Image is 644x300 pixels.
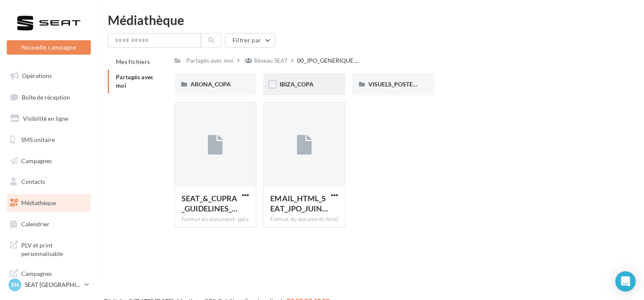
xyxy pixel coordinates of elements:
span: EMAIL_HTML_SEAT_JPO_JUIN2025 [270,194,328,213]
span: Opérations [22,72,52,79]
span: Médiathèque [21,199,56,206]
a: Opérations [5,67,92,85]
a: SN SEAT [GEOGRAPHIC_DATA] [7,277,91,293]
div: Partagés avec moi [186,56,234,65]
span: 00_JPO_GENERIQUE ... [297,56,358,65]
div: Réseau SEAT [254,56,288,65]
span: Partagés avec moi [116,73,154,89]
button: Filtrer par [225,33,275,47]
a: Médiathèque [5,194,92,212]
div: Médiathèque [108,14,634,26]
span: Campagnes DataOnDemand [21,268,87,286]
a: PLV et print personnalisable [5,236,92,261]
a: Boîte de réception [5,88,92,106]
span: Visibilité en ligne [23,115,68,122]
span: IBIZA_COPA [279,81,313,88]
span: PLV et print personnalisable [21,239,87,258]
span: Mes fichiers [116,58,150,65]
span: Contacts [21,178,45,185]
a: Campagnes [5,152,92,170]
a: Visibilité en ligne [5,110,92,128]
div: Format du document: html [270,216,338,223]
span: Calendrier [21,220,50,228]
a: Campagnes DataOnDemand [5,264,92,289]
a: Contacts [5,173,92,191]
span: ARONA_COPA [190,81,231,88]
span: SMS unitaire [21,136,55,143]
span: Boîte de réception [22,93,70,100]
span: VISUELS_POSTERS [368,81,420,88]
a: Calendrier [5,215,92,233]
p: SEAT [GEOGRAPHIC_DATA] [25,281,81,289]
span: SEAT_&_CUPRA_GUIDELINES_JPO_2025 [182,194,238,213]
a: SMS unitaire [5,131,92,149]
div: Open Intercom Messenger [615,271,636,292]
span: Campagnes [21,157,52,164]
span: SN [11,281,19,289]
button: Nouvelle campagne [7,40,91,55]
div: Format du document: pptx [182,216,249,223]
